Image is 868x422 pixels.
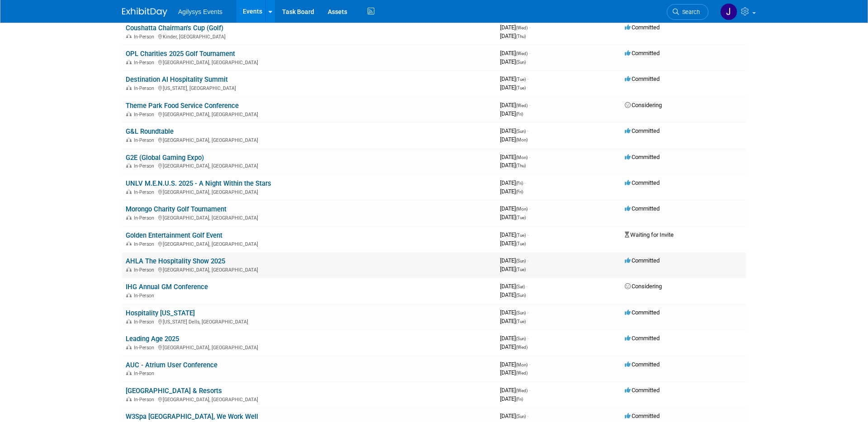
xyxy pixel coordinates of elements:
[500,231,528,238] span: [DATE]
[134,137,157,143] span: In-Person
[516,181,523,186] span: (Fri)
[516,258,526,263] span: (Sun)
[126,24,223,32] a: Coushatta Chairman's Cup (Golf)
[126,179,271,188] a: UNLV M.E.N.U.S. 2025 - A Night Within the Stars
[126,137,132,142] img: In-Person Event
[529,102,530,108] span: -
[625,257,660,264] span: Committed
[500,214,526,220] span: [DATE]
[500,110,523,117] span: [DATE]
[516,336,526,341] span: (Sun)
[516,112,523,117] span: (Fri)
[516,319,526,324] span: (Tue)
[126,240,493,247] div: [GEOGRAPHIC_DATA], [GEOGRAPHIC_DATA]
[500,395,523,402] span: [DATE]
[529,50,530,56] span: -
[126,370,132,375] img: In-Person Event
[516,362,528,367] span: (Mon)
[126,215,132,220] img: In-Person Event
[529,154,530,160] span: -
[134,215,157,221] span: In-Person
[527,231,528,238] span: -
[126,309,195,317] a: Hospitality [US_STATE]
[126,267,132,272] img: In-Person Event
[526,283,528,290] span: -
[516,388,528,393] span: (Wed)
[134,112,157,117] span: In-Person
[500,369,528,376] span: [DATE]
[134,34,157,40] span: In-Person
[134,293,157,299] span: In-Person
[500,162,526,169] span: [DATE]
[625,205,660,212] span: Committed
[516,293,526,298] span: (Sun)
[500,291,526,298] span: [DATE]
[500,58,526,65] span: [DATE]
[126,231,222,239] a: Golden Entertainment Golf Event
[516,370,528,375] span: (Wed)
[500,309,528,316] span: [DATE]
[516,85,526,90] span: (Tue)
[529,205,530,212] span: -
[134,241,157,247] span: In-Person
[625,413,660,419] span: Committed
[500,33,526,39] span: [DATE]
[516,233,526,238] span: (Tue)
[126,413,258,421] a: W3Spa [GEOGRAPHIC_DATA], We Work Well
[126,75,228,84] a: Destination AI Hospitality Summit
[126,162,493,169] div: [GEOGRAPHIC_DATA], [GEOGRAPHIC_DATA]
[516,189,523,194] span: (Fri)
[126,387,222,395] a: [GEOGRAPHIC_DATA] & Resorts
[500,179,526,186] span: [DATE]
[500,257,528,264] span: [DATE]
[500,387,530,394] span: [DATE]
[134,163,157,169] span: In-Person
[516,215,526,220] span: (Tue)
[126,266,493,273] div: [GEOGRAPHIC_DATA], [GEOGRAPHIC_DATA]
[500,413,528,419] span: [DATE]
[134,267,157,273] span: In-Person
[516,137,528,142] span: (Mon)
[516,345,528,350] span: (Wed)
[516,103,528,108] span: (Wed)
[516,241,526,246] span: (Tue)
[134,189,157,195] span: In-Person
[667,4,708,20] a: Search
[126,85,132,90] img: In-Person Event
[126,395,493,403] div: [GEOGRAPHIC_DATA], [GEOGRAPHIC_DATA]
[500,205,530,212] span: [DATE]
[126,60,132,64] img: In-Person Event
[126,241,132,246] img: In-Person Event
[126,361,217,369] a: AUC - Atrium User Conference
[126,343,493,351] div: [GEOGRAPHIC_DATA], [GEOGRAPHIC_DATA]
[516,51,528,56] span: (Wed)
[126,154,204,162] a: G2E (Global Gaming Expo)
[500,102,530,108] span: [DATE]
[625,179,660,186] span: Committed
[126,205,226,213] a: Morongo Charity Golf Tournament
[527,127,528,134] span: -
[500,188,523,195] span: [DATE]
[126,102,239,110] a: Theme Park Food Service Conference
[516,129,526,134] span: (Sun)
[625,361,660,368] span: Committed
[529,24,530,31] span: -
[134,60,157,66] span: In-Person
[720,3,737,20] img: Justin Oram
[516,163,526,168] span: (Thu)
[126,345,132,349] img: In-Person Event
[500,75,528,82] span: [DATE]
[516,284,525,289] span: (Sat)
[500,136,528,143] span: [DATE]
[516,25,528,30] span: (Wed)
[516,155,528,160] span: (Mon)
[527,75,528,82] span: -
[126,318,493,325] div: [US_STATE] Dells, [GEOGRAPHIC_DATA]
[527,257,528,264] span: -
[500,154,530,160] span: [DATE]
[516,60,526,65] span: (Sun)
[524,179,526,186] span: -
[625,127,660,134] span: Committed
[527,309,528,316] span: -
[516,77,526,82] span: (Tue)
